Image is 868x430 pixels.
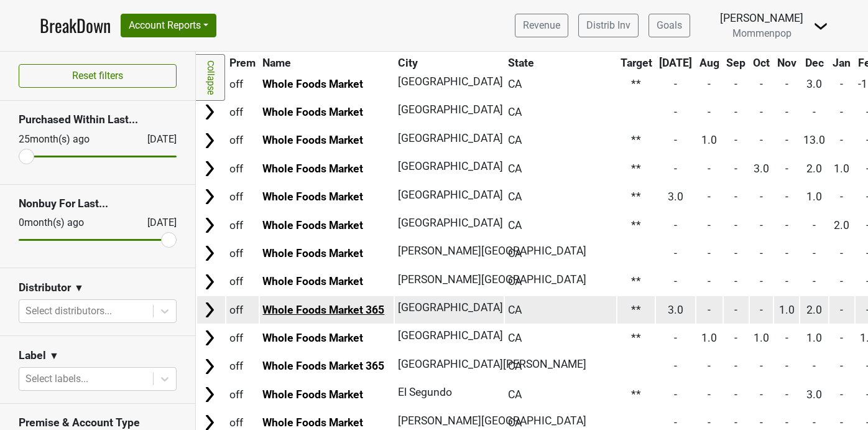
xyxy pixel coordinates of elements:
[734,247,737,259] span: -
[674,162,677,175] span: -
[785,416,788,429] span: -
[200,357,219,376] img: Arrow right
[136,215,177,230] div: [DATE]
[262,134,363,146] a: Whole Foods Market
[19,281,71,294] h3: Distributor
[724,52,749,74] th: Sep: activate to sort column ascending
[226,70,259,97] td: off
[196,54,225,101] a: Collapse
[708,106,711,118] span: -
[806,332,822,344] span: 1.0
[840,388,843,401] span: -
[49,348,59,363] span: ▼
[262,304,384,316] a: Whole Foods Market 365
[674,78,677,90] span: -
[262,332,363,344] a: Whole Foods Market
[200,273,219,291] img: Arrow right
[226,353,259,380] td: off
[508,332,522,344] span: CA
[508,247,522,259] span: CA
[708,304,711,316] span: -
[708,162,711,175] span: -
[508,360,522,372] span: CA
[74,281,84,296] span: ▼
[840,134,843,146] span: -
[617,52,655,74] th: Target: activate to sort column ascending
[226,184,259,210] td: off
[200,103,219,121] img: Arrow right
[806,304,822,316] span: 2.0
[621,57,652,69] span: Target
[708,388,711,401] span: -
[508,219,522,231] span: CA
[785,78,788,90] span: -
[398,386,452,398] span: El Segundo
[398,358,586,370] span: [GEOGRAPHIC_DATA][PERSON_NAME]
[262,360,384,372] a: Whole Foods Market 365
[398,273,586,286] span: [PERSON_NAME][GEOGRAPHIC_DATA]
[732,27,792,39] span: Mommenpop
[754,162,769,175] span: 3.0
[840,78,843,90] span: -
[708,247,711,259] span: -
[760,304,763,316] span: -
[813,247,816,259] span: -
[262,416,363,429] a: Whole Foods Market
[701,332,717,344] span: 1.0
[668,190,683,203] span: 3.0
[398,160,503,172] span: [GEOGRAPHIC_DATA]
[260,52,394,74] th: Name: activate to sort column ascending
[806,190,822,203] span: 1.0
[674,360,677,372] span: -
[734,304,737,316] span: -
[262,162,363,175] a: Whole Foods Market
[760,219,763,231] span: -
[779,304,795,316] span: 1.0
[734,360,737,372] span: -
[774,52,800,74] th: Nov: activate to sort column ascending
[840,416,843,429] span: -
[19,64,177,88] button: Reset filters
[262,275,363,287] a: Whole Foods Market
[226,212,259,238] td: off
[829,52,854,74] th: Jan: activate to sort column ascending
[813,19,828,34] img: Dropdown Menu
[785,134,788,146] span: -
[674,106,677,118] span: -
[754,332,769,344] span: 1.0
[508,78,522,90] span: CA
[19,197,177,210] h3: Nonbuy For Last...
[785,332,788,344] span: -
[803,134,825,146] span: 13.0
[515,14,568,37] a: Revenue
[760,416,763,429] span: -
[398,301,503,314] span: [GEOGRAPHIC_DATA]
[840,247,843,259] span: -
[840,275,843,287] span: -
[200,329,219,347] img: Arrow right
[708,219,711,231] span: -
[229,57,256,69] span: Prem
[785,247,788,259] span: -
[200,187,219,206] img: Arrow right
[121,14,216,37] button: Account Reports
[701,134,717,146] span: 1.0
[674,219,677,231] span: -
[508,416,522,429] span: CA
[19,416,177,429] h3: Premise & Account Type
[197,52,225,74] th: &nbsp;: activate to sort column ascending
[398,217,503,229] span: [GEOGRAPHIC_DATA]
[734,162,737,175] span: -
[19,215,118,230] div: 0 month(s) ago
[760,134,763,146] span: -
[674,416,677,429] span: -
[760,78,763,90] span: -
[508,275,522,287] span: CA
[734,332,737,344] span: -
[813,360,816,372] span: -
[674,134,677,146] span: -
[262,219,363,231] a: Whole Foods Market
[750,52,773,74] th: Oct: activate to sort column ascending
[200,131,219,150] img: Arrow right
[806,78,822,90] span: 3.0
